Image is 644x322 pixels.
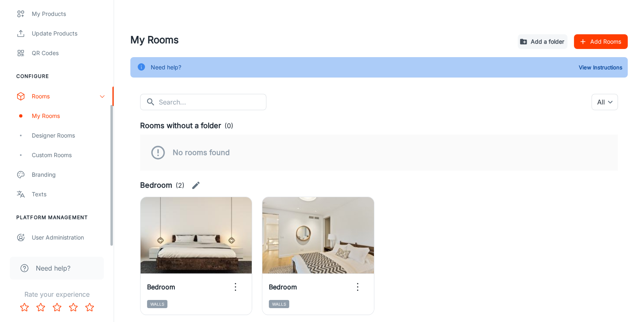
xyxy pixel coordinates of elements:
h6: Bedroom [140,180,172,191]
button: Add Rooms [574,34,628,49]
span: Walls [269,300,289,308]
h4: My Rooms [130,33,511,47]
div: All [591,94,618,110]
button: Rate 2 star [33,299,49,315]
p: (0) [224,121,233,131]
button: Add a folder [518,34,567,49]
h6: Bedroom [147,282,175,292]
button: Rate 1 star [16,299,33,315]
h6: Bedroom [269,282,297,292]
span: Walls [147,300,167,308]
div: Need help? [151,60,181,75]
span: Need help? [36,263,70,273]
button: Rate 3 star [49,299,65,315]
h6: Rooms without a folder [140,120,221,131]
input: Search... [159,94,266,110]
h6: No rooms found [173,147,230,158]
p: Rate your experience [7,289,107,299]
button: Rate 5 star [81,299,98,315]
button: View Instructions [577,61,624,73]
button: Rate 4 star [65,299,81,315]
p: (2) [176,180,185,190]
